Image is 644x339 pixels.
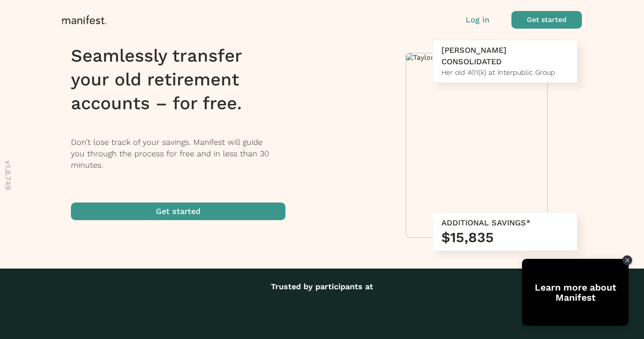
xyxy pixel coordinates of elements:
[441,217,568,228] div: ADDITIONAL SAVINGS*
[2,160,14,190] p: v 1.8.749
[522,259,629,326] div: Tolstoy bubble widget
[522,282,629,302] div: Learn more about Manifest
[441,67,568,78] div: Her old 401(k) at Interpublic Group
[466,14,489,26] button: Log in
[441,228,568,246] h3: $15,835
[441,44,568,67] div: [PERSON_NAME] CONSOLIDATED
[71,203,285,220] button: Get started
[71,136,297,171] p: Don’t lose track of your savings. Manifest will guide you through the process for free and in les...
[511,11,582,29] button: Get started
[406,53,547,62] img: Taylor
[622,255,632,265] div: Close Tolstoy widget
[522,259,629,326] div: Open Tolstoy
[71,44,297,115] h1: Seamlessly transfer your old retirement accounts – for free.
[522,259,629,326] div: Open Tolstoy widget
